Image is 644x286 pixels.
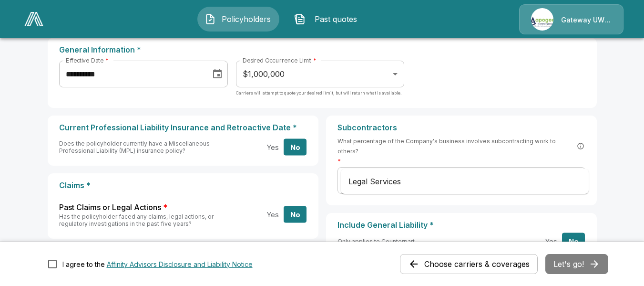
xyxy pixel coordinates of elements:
span: What percentage of the Company's business involves subcontracting work to others? [337,136,585,156]
span: Does the policyholder currently have a Miscellaneous Professional Liability (MPL) insurance policy? [59,140,210,154]
li: Legal Services [341,173,589,190]
div: $1,000,000 [236,61,404,87]
button: Yes [261,139,284,156]
p: Carriers will attempt to quote your desired limit, but will return what is available. [236,90,402,109]
button: Subcontracting refers to hiring external companies or individuals to perform work on behalf of yo... [576,141,585,151]
label: Effective Date [66,56,108,64]
button: Yes [261,206,284,223]
button: No [284,139,307,156]
label: Desired Occurrence Limit [243,56,317,64]
div: I agree to the [62,259,253,269]
p: Include General Liability * [337,221,585,230]
span: Past Claims or Legal Actions [59,202,161,213]
span: Has the policyholder faced any claims, legal actions, or regulatory investigations in the past fi... [59,213,214,227]
span: Policyholders [220,13,272,25]
button: Policyholders IconPolicyholders [197,7,279,32]
p: General Information * [59,45,585,54]
button: I agree to the [107,259,253,269]
img: AA Logo [24,12,43,26]
span: Only applies to Counterpart [337,238,415,245]
button: Choose carriers & coverages [400,254,538,274]
span: Past quotes [309,13,362,25]
p: Claims * [59,181,307,190]
p: Subcontractors [337,123,585,132]
p: Current Professional Liability Insurance and Retroactive Date * [59,123,307,132]
img: Policyholders Icon [204,13,216,25]
button: Choose date, selected date is Sep 24, 2025 [208,64,227,84]
button: Yes [540,233,562,250]
img: Past quotes Icon [294,13,306,25]
button: No [284,206,307,223]
button: Past quotes IconPast quotes [287,7,369,32]
button: No [562,233,585,250]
